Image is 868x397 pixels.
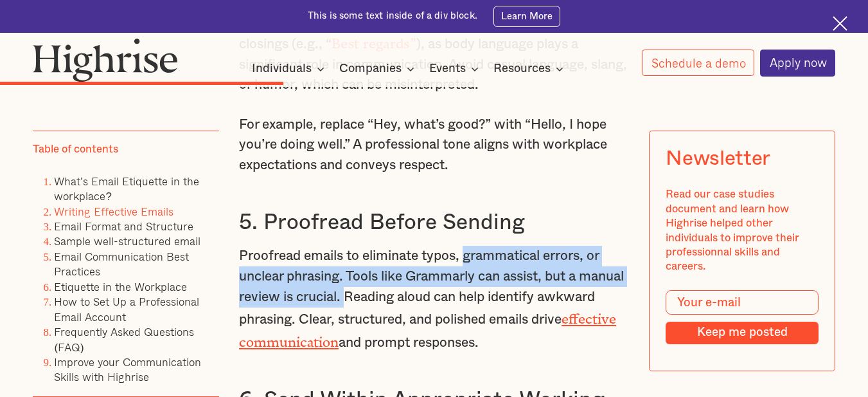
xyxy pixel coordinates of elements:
[239,311,616,343] a: effective communication
[666,147,770,171] div: Newsletter
[33,142,118,156] div: Table of contents
[239,246,629,353] p: Proofread emails to eliminate typos, grammatical errors, or unclear phrasing. Tools like Grammarl...
[54,278,187,295] a: Etiquette in the Workplace
[666,290,819,315] input: Your e-mail
[642,50,755,76] a: Schedule a demo
[493,6,560,27] a: Learn More
[252,61,312,77] div: Individuals
[666,322,819,344] input: Keep me posted
[339,61,418,77] div: Companies
[33,38,178,82] img: Highrise logo
[54,248,189,280] a: Email Communication Best Practices
[239,209,629,236] h3: 5. Proofread Before Sending
[760,50,836,77] a: Apply now
[54,232,200,250] a: Sample well-structured email
[429,61,483,77] div: Events
[54,202,173,219] a: Writing Effective Emails
[54,293,199,325] a: How to Set Up a Professional Email Account
[252,61,328,77] div: Individuals
[239,115,629,176] p: For example, replace “Hey, what’s good?” with “Hello, I hope you’re doing well.” A professional t...
[666,187,819,274] div: Read our case studies document and learn how Highrise helped other individuals to improve their p...
[666,290,819,344] form: Modal Form
[308,10,477,23] div: This is some text inside of a div block.
[493,61,551,77] div: Resources
[339,61,402,77] div: Companies
[54,172,199,204] a: What's Email Etiquette in the workplace?
[54,217,193,235] a: Email Format and Structure
[54,353,201,385] a: Improve your Communication Skills with Highrise
[493,61,567,77] div: Resources
[54,323,194,355] a: Frequently Asked Questions (FAQ)
[429,61,466,77] div: Events
[833,16,847,31] img: Cross icon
